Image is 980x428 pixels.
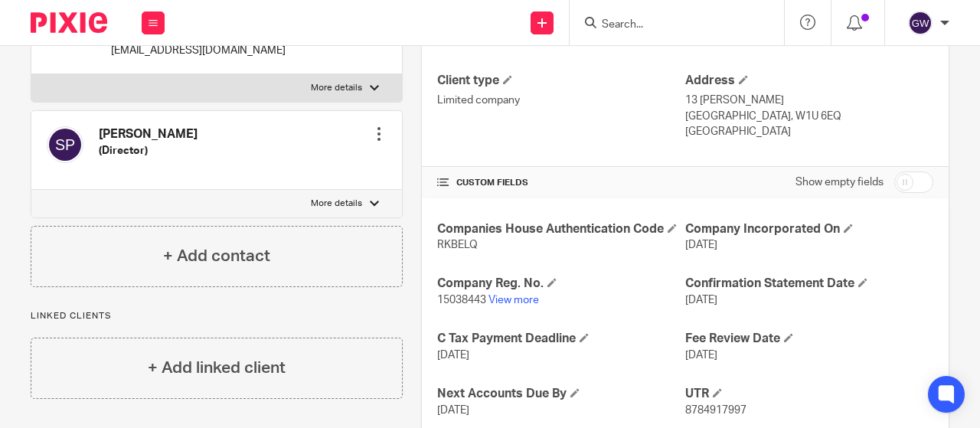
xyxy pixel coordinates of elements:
h4: CUSTOM FIELDS [437,177,685,189]
p: 13 [PERSON_NAME] [685,93,933,108]
p: Limited company [437,93,685,108]
h4: UTR [685,386,933,402]
span: 15038443 [437,295,486,305]
span: RKBELQ [437,240,478,250]
h4: Company Reg. No. [437,276,685,292]
span: [DATE] [685,350,717,361]
h4: + Add contact [163,244,270,268]
h4: Companies House Authentication Code [437,221,685,237]
span: [DATE] [685,295,717,305]
p: More details [311,82,362,94]
span: [DATE] [437,350,469,361]
h4: + Add linked client [148,356,286,380]
label: Show empty fields [795,175,884,190]
span: [DATE] [437,405,469,416]
h4: Confirmation Statement Date [685,276,933,292]
h4: Address [685,73,933,89]
p: Linked clients [31,310,403,322]
h4: C Tax Payment Deadline [437,331,685,347]
h4: Next Accounts Due By [437,386,685,402]
p: [GEOGRAPHIC_DATA], W1U 6EQ [685,109,933,124]
h4: Company Incorporated On [685,221,933,237]
span: [DATE] [685,240,717,250]
input: Search [600,18,738,32]
img: svg%3E [47,126,83,163]
span: 8784917997 [685,405,746,416]
h4: [PERSON_NAME] [99,126,198,142]
p: More details [311,198,362,210]
p: [EMAIL_ADDRESS][DOMAIN_NAME] [111,43,286,58]
h4: Fee Review Date [685,331,933,347]
img: svg%3E [908,11,933,35]
h4: Client type [437,73,685,89]
a: View more [488,295,539,305]
h5: (Director) [99,143,198,158]
img: Pixie [31,12,107,33]
p: [GEOGRAPHIC_DATA] [685,124,933,139]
